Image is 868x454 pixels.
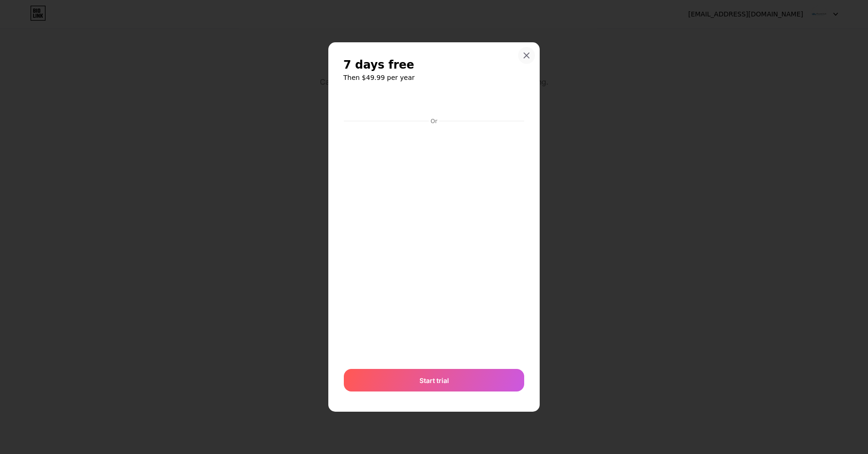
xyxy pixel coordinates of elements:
span: 7 days free [343,57,414,72]
iframe: Secure payment button frame [344,92,524,115]
span: Start trial [419,376,449,385]
h6: Then $49.99 per year [343,73,525,82]
iframe: Secure payment input frame [342,126,526,360]
div: Or [429,117,439,125]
